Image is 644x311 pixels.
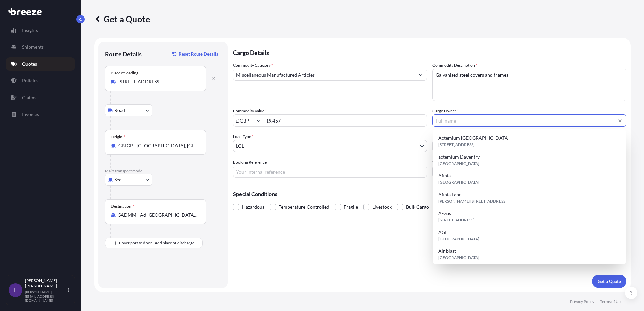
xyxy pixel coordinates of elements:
[438,191,463,198] span: Afinia Label
[119,240,194,246] span: Cover port to door - Add place of discharge
[438,141,475,148] span: [STREET_ADDRESS]
[22,61,37,67] p: Quotes
[105,174,152,186] button: Select transport
[233,114,256,127] input: Commodity Value
[256,117,263,124] button: Show suggestions
[432,166,626,178] input: Enter name
[94,13,150,24] p: Get a Quote
[233,108,267,114] label: Commodity Value
[438,254,479,261] span: [GEOGRAPHIC_DATA]
[179,50,218,57] p: Reset Route Details
[25,290,67,302] p: [PERSON_NAME][EMAIL_ADDRESS][DOMAIN_NAME]
[233,166,427,178] input: Your internal reference
[14,287,17,293] span: L
[114,176,121,183] span: Sea
[433,114,614,127] input: Full name
[432,108,459,114] label: Cargo Owner
[344,202,358,212] span: Fragile
[598,278,621,285] p: Get a Quote
[570,299,594,304] p: Privacy Policy
[432,159,454,166] label: Vessel Name
[118,78,198,85] input: Place of loading
[233,191,626,197] p: Special Conditions
[438,217,475,223] span: [STREET_ADDRESS]
[111,134,125,140] div: Origin
[432,133,454,140] label: Freight Cost
[22,27,38,34] p: Insights
[233,62,273,69] label: Commodity Category
[233,69,415,81] input: Select a commodity type
[105,104,152,116] button: Select transport
[22,44,44,50] p: Shipments
[438,153,480,160] span: actemium Daventry
[438,160,479,167] span: [GEOGRAPHIC_DATA]
[372,202,392,212] span: Livestock
[432,62,477,69] label: Commodity Description
[233,159,267,166] label: Booking Reference
[600,299,622,304] p: Terms of Use
[438,248,456,254] span: Air blast
[114,107,125,114] span: Road
[22,94,36,101] p: Claims
[25,278,67,289] p: [PERSON_NAME] [PERSON_NAME]
[105,50,142,58] p: Route Details
[438,229,446,236] span: AGI
[111,204,134,209] div: Destination
[111,70,138,76] div: Place of loading
[438,236,479,242] span: [GEOGRAPHIC_DATA]
[22,77,38,84] p: Policies
[614,114,626,127] button: Show suggestions
[415,69,427,81] button: Show suggestions
[438,135,509,141] span: Actemium [GEOGRAPHIC_DATA]
[438,198,507,205] span: [PERSON_NAME][STREET_ADDRESS]
[438,179,479,186] span: [GEOGRAPHIC_DATA]
[233,42,626,62] p: Cargo Details
[105,168,221,174] p: Main transport mode
[236,143,244,149] span: LCL
[279,202,329,212] span: Temperature Controlled
[233,133,253,140] span: Load Type
[438,172,451,179] span: Afinia
[263,114,427,127] input: Type amount
[118,142,198,149] input: Origin
[22,111,39,118] p: Invoices
[118,212,198,218] input: Destination
[438,210,451,217] span: A-Gas
[406,202,429,212] span: Bulk Cargo
[242,202,264,212] span: Hazardous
